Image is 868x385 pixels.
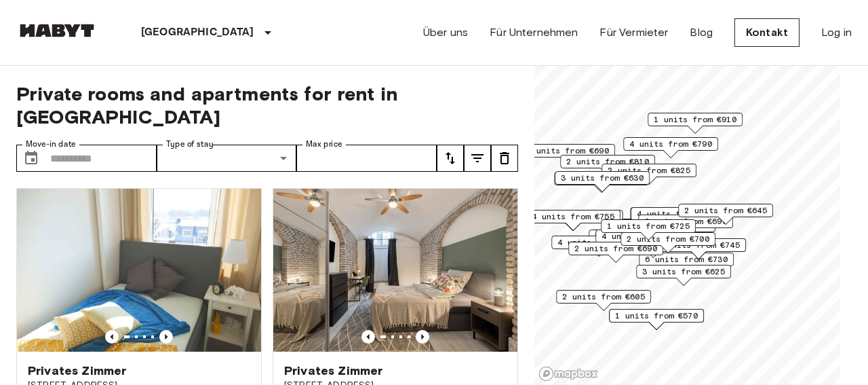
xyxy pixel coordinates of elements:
div: Map marker [551,236,646,257]
span: Privates Zimmer [284,363,382,379]
span: Private rooms and apartments for rent in [GEOGRAPHIC_DATA] [16,82,518,128]
div: Map marker [526,210,620,231]
button: Previous image [105,330,119,344]
span: 2 units from €690 [574,242,657,255]
a: Für Vermieter [599,24,668,41]
div: Map marker [568,242,663,263]
span: 3 units from €745 [657,239,740,251]
div: Map marker [630,207,725,228]
span: 2 units from €825 [608,164,690,177]
div: Map marker [524,210,623,231]
button: tune [464,145,491,172]
span: 1 units from €910 [654,113,736,126]
p: [GEOGRAPHIC_DATA] [141,24,254,41]
img: Marketing picture of unit DE-02-011-001-01HF [17,189,261,352]
span: 3 units from €625 [642,265,725,278]
span: 3 units from €630 [561,172,644,184]
button: Previous image [361,330,375,344]
button: tune [437,145,464,172]
span: 4 units from €755 [532,210,614,223]
a: Kontakt [734,18,800,47]
button: Previous image [416,330,429,344]
button: Choose date [18,145,45,172]
a: Über uns [423,24,468,41]
div: Map marker [639,253,734,274]
div: Map marker [556,290,651,311]
span: 4 units from €785 [557,236,640,249]
a: Mapbox logo [538,366,598,382]
label: Type of stay [166,139,214,150]
label: Move-in date [26,139,76,150]
div: Map marker [595,230,690,251]
div: Map marker [678,204,773,225]
div: Map marker [623,137,718,158]
div: Map marker [555,171,650,192]
span: 2 units from €645 [684,204,767,217]
span: 2 units from €810 [566,155,649,168]
div: Map marker [520,144,615,165]
div: Map marker [638,215,733,236]
a: Für Unternehmen [490,24,578,41]
div: Map marker [560,155,655,176]
span: 1 units from €570 [615,310,698,322]
div: Map marker [636,265,731,286]
a: Blog [690,24,713,41]
span: 2 units from €605 [562,291,645,303]
div: Map marker [631,207,726,228]
span: 1 units from €725 [607,220,690,232]
span: 6 units from €690 [644,215,727,227]
img: Marketing picture of unit DE-02-004-006-05HF [273,189,517,352]
span: 6 units from €730 [645,253,728,265]
div: Map marker [554,172,649,193]
a: Log in [821,24,852,41]
span: 4 units from €790 [629,138,712,150]
div: Map marker [609,309,704,330]
div: Map marker [620,219,715,240]
label: Max price [306,139,342,150]
button: tune [491,145,518,172]
span: 2 units from €700 [627,233,709,245]
button: Previous image [159,330,173,344]
div: Map marker [620,232,715,253]
div: Map marker [648,113,743,134]
div: Map marker [601,164,696,185]
span: 1 units from €690 [526,145,609,157]
span: 4 units from €800 [637,208,719,220]
div: Map marker [601,219,696,240]
span: Privates Zimmer [28,363,126,379]
img: Habyt [16,24,98,37]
